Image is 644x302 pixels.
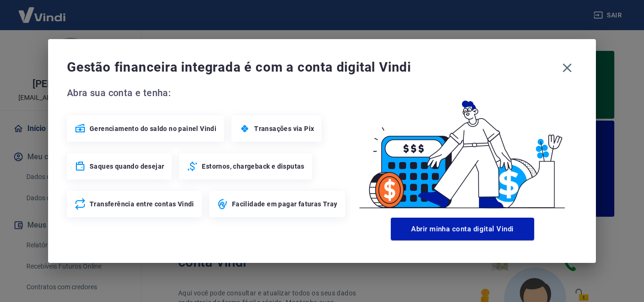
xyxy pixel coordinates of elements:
[348,85,577,214] img: Good Billing
[90,199,194,209] span: Transferência entre contas Vindi
[67,58,557,77] span: Gestão financeira integrada é com a conta digital Vindi
[232,199,338,209] span: Facilidade em pagar faturas Tray
[391,218,534,240] button: Abrir minha conta digital Vindi
[67,85,348,100] span: Abra sua conta e tenha:
[90,124,216,133] span: Gerenciamento do saldo no painel Vindi
[202,162,304,171] span: Estornos, chargeback e disputas
[254,124,314,133] span: Transações via Pix
[90,162,164,171] span: Saques quando desejar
